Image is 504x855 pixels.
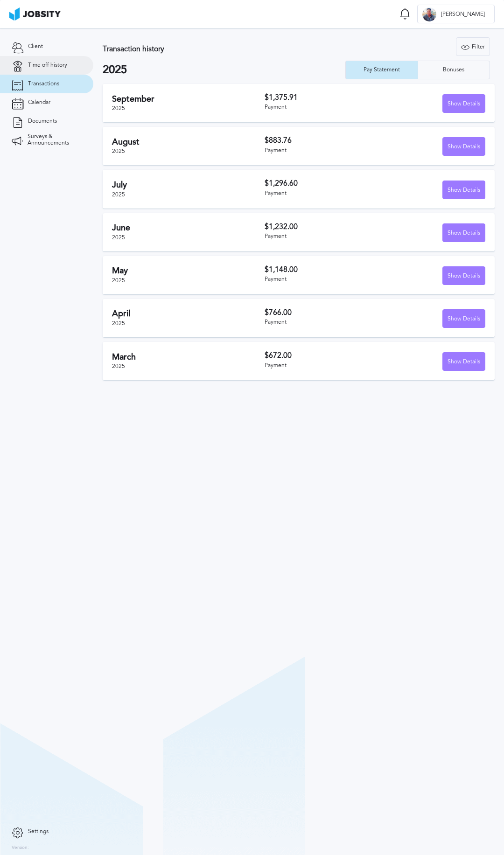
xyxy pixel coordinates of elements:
button: Show Details [442,266,485,285]
h2: September [112,94,265,104]
h3: $1,232.00 [265,222,375,231]
div: K [422,7,436,21]
button: Show Details [442,309,485,328]
span: Time off history [28,62,67,69]
button: K[PERSON_NAME] [417,5,495,23]
div: Show Details [443,353,485,371]
button: Pay Statement [345,61,418,79]
img: ab4bad089aa723f57921c736e9817d99.png [9,7,61,21]
h2: 2025 [103,63,345,76]
span: Transactions [28,81,59,87]
div: Bonuses [438,67,469,73]
div: Show Details [443,224,485,243]
span: Client [28,43,43,50]
span: Settings [28,828,49,835]
span: 2025 [112,148,125,154]
h3: $766.00 [265,308,375,317]
h2: June [112,223,265,233]
span: 2025 [112,234,125,241]
h2: March [112,352,265,362]
div: Payment [265,147,375,154]
span: Calendar [28,99,50,106]
button: Show Details [442,181,485,199]
span: [PERSON_NAME] [436,11,490,18]
h3: $672.00 [265,351,375,360]
button: Show Details [442,352,485,371]
span: 2025 [112,191,125,198]
button: Show Details [442,223,485,242]
span: 2025 [112,277,125,284]
span: 2025 [112,363,125,369]
h3: Transaction history [103,45,314,53]
h3: $1,148.00 [265,265,375,274]
button: Bonuses [418,61,490,79]
div: Payment [265,276,375,283]
button: Show Details [442,94,485,113]
h3: $1,296.60 [265,179,375,188]
div: Show Details [443,95,485,113]
div: Payment [265,362,375,369]
div: Payment [265,104,375,111]
button: Show Details [442,137,485,156]
h2: April [112,309,265,319]
div: Payment [265,319,375,326]
span: 2025 [112,105,125,111]
div: Show Details [443,267,485,285]
span: Documents [28,118,57,125]
div: Pay Statement [359,67,405,73]
h2: July [112,180,265,190]
h2: August [112,137,265,147]
h3: $883.76 [265,136,375,145]
label: Version: [12,845,29,851]
span: Surveys & Announcements [28,133,82,146]
div: Payment [265,190,375,197]
div: Show Details [443,181,485,200]
h2: May [112,266,265,276]
div: Filter [456,38,490,56]
button: Filter [456,37,490,56]
span: 2025 [112,320,125,327]
div: Payment [265,233,375,240]
h3: $1,375.91 [265,93,375,102]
